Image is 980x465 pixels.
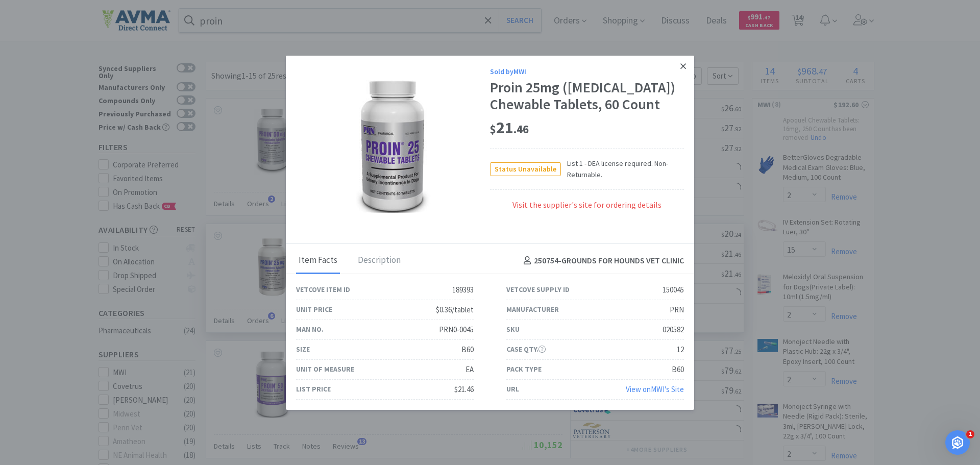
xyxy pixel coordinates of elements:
[506,344,546,355] div: Case Qty.
[296,344,310,355] div: Size
[296,304,332,315] div: Unit Price
[677,344,684,356] div: 12
[966,430,974,438] span: 1
[663,324,684,336] div: 020582
[296,284,350,295] div: Vetcove Item ID
[506,304,559,315] div: Manufacturer
[355,248,403,274] div: Description
[296,248,340,274] div: Item Facts
[349,80,437,213] img: 614186844c644cfa9effbf6f756f33c4_150045.png
[439,324,474,336] div: PRN0-0045
[491,162,560,175] span: Status Unavailable
[670,304,684,316] div: PRN
[461,344,474,356] div: B60
[626,384,684,394] a: View onMWI's Site
[513,122,529,136] span: . 46
[296,383,331,395] div: List Price
[490,199,684,222] div: Visit the supplier's site for ordering details
[506,383,519,395] div: URL
[465,363,474,376] div: EA
[561,158,684,181] span: List 1 - DEA license required. Non-Returnable.
[490,122,496,136] span: $
[490,65,684,77] div: Sold by MWI
[506,324,520,335] div: SKU
[296,363,354,375] div: Unit of Measure
[296,324,324,335] div: Man No.
[663,284,684,296] div: 150045
[506,363,542,375] div: Pack Type
[506,284,570,295] div: Vetcove Supply ID
[436,304,474,316] div: $0.36/tablet
[454,383,474,396] div: $21.46
[452,284,474,296] div: 189393
[672,363,684,376] div: B60
[490,117,529,138] span: 21
[945,430,970,455] iframe: Intercom live chat
[520,254,684,267] h4: 250754 - GROUNDS FOR HOUNDS VET CLINIC
[490,79,684,113] div: Proin 25mg ([MEDICAL_DATA]) Chewable Tablets, 60 Count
